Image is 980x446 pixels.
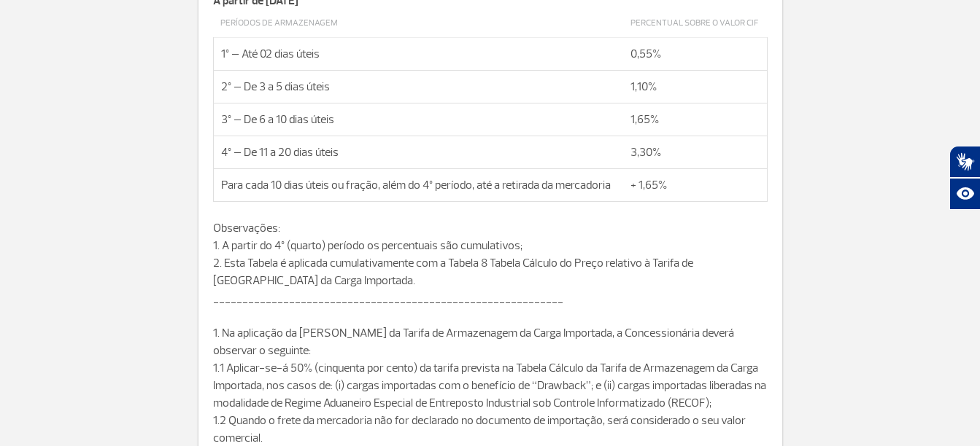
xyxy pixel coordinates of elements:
td: 0,55% [623,37,767,70]
td: 3,30% [623,136,767,168]
td: 1,65% [623,103,767,136]
button: Abrir tradutor de língua de sinais. [949,146,980,178]
td: + 1,65% [623,168,767,201]
td: 1,10% [623,70,767,103]
button: Abrir recursos assistivos. [949,178,980,210]
td: 4º – De 11 a 20 dias úteis [213,136,623,168]
p: Observações: 1. A partir do 4º (quarto) período os percentuais são cumulativos; 2. Esta Tabela é ... [213,219,768,289]
td: Períodos de Armazenagem [213,9,623,38]
p: ____________________________________________________________ [213,289,768,324]
td: Percentual sobre o valor CIF [623,9,767,38]
td: Para cada 10 dias úteis ou fração, além do 4º período, até a retirada da mercadoria [213,168,623,201]
div: Plugin de acessibilidade da Hand Talk. [949,146,980,210]
td: 2º – De 3 a 5 dias úteis [213,70,623,103]
td: 3º – De 6 a 10 dias úteis [213,103,623,136]
td: 1º – Até 02 dias úteis [213,37,623,70]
